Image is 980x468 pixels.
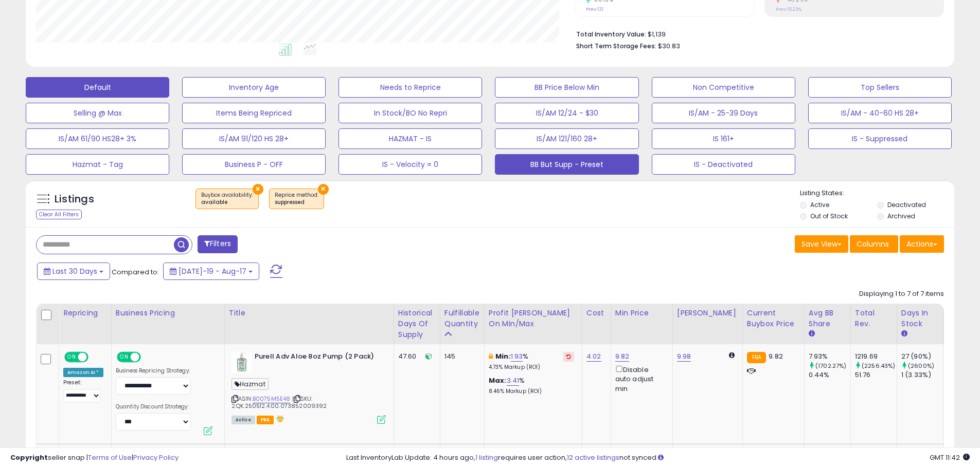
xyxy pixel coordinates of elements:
a: 9.82 [615,351,630,362]
span: 2025-09-17 11:42 GMT [930,453,970,462]
a: 12 active listings [567,453,619,462]
div: 27 (90%) [901,352,943,361]
a: Terms of Use [88,453,132,462]
div: Fulfillable Quantity [444,308,480,329]
div: seller snap | | [10,453,179,463]
button: Save View [795,235,848,253]
span: OFF [139,353,155,362]
button: Non Competitive [652,77,795,98]
a: 1.93 [511,351,523,362]
button: BB Price Below Min [495,77,638,98]
th: The percentage added to the cost of goods (COGS) that forms the calculator for Min & Max prices. [484,304,582,344]
small: FBA [747,352,766,363]
label: Archived [887,212,915,220]
span: ON [118,353,131,362]
button: IS/AM 12/24 - $30 [495,103,638,123]
button: Selling @ Max [26,103,169,123]
small: Days In Stock. [901,329,907,339]
button: Columns [850,235,898,253]
button: Needs to Reprice [338,77,482,98]
div: 1219.69 [855,352,897,361]
span: $30.83 [658,41,680,51]
div: Business Pricing [116,308,220,319]
div: Avg BB Share [809,308,846,329]
label: Deactivated [887,200,926,209]
div: ASIN: [231,352,386,423]
div: 7.93% [809,352,850,361]
span: All listings currently available for purchase on Amazon [231,416,255,424]
button: Default [26,77,169,98]
button: IS - Velocity = 0 [338,154,482,175]
label: Quantity Discount Strategy: [116,403,190,410]
div: Last InventoryLab Update: 4 hours ago, requires user action, not synced. [346,453,970,463]
button: Inventory Age [182,77,326,98]
button: Business P - OFF [182,154,326,175]
div: Min Price [615,308,668,319]
div: [PERSON_NAME] [677,308,738,319]
span: 9.82 [769,351,783,361]
a: B0075M5E48 [253,395,291,403]
span: OFF [87,353,103,362]
button: IS - Suppressed [808,128,952,149]
div: Preset: [63,379,103,402]
small: Avg BB Share. [809,329,815,339]
strong: Copyright [10,453,48,462]
div: Amazon AI * [63,368,103,377]
span: Hazmat [231,378,269,390]
button: Actions [900,235,944,253]
div: Disable auto adjust min [615,364,665,394]
button: IS - Deactivated [652,154,795,175]
b: Max: [489,376,507,385]
b: Min: [495,351,511,361]
button: IS/AM 91/120 HS 28+ [182,128,326,149]
div: Profit [PERSON_NAME] on Min/Max [489,308,578,329]
a: 1 listing [475,453,498,462]
div: Clear All Filters [36,210,82,219]
div: % [489,376,574,395]
div: available [201,199,253,206]
small: (2600%) [908,362,934,370]
label: Active [810,200,829,209]
button: IS/AM 121/160 28+ [495,128,638,149]
button: Items Being Repriced [182,103,326,123]
span: ON [65,353,78,362]
div: suppressed [275,199,318,206]
div: 0.44% [809,370,850,380]
p: 8.46% Markup (ROI) [489,388,574,395]
small: (1702.27%) [815,362,847,370]
b: Total Inventory Value: [576,30,646,39]
i: hazardous material [274,415,284,422]
span: Reprice method : [275,191,318,207]
p: 4.73% Markup (ROI) [489,364,574,371]
div: % [489,352,574,371]
button: IS 161+ [652,128,795,149]
small: Prev: 131 [586,6,603,12]
div: Repricing [63,308,107,319]
button: Hazmat - Tag [26,154,169,175]
p: Listing States: [800,189,954,198]
button: IS/AM - 25-39 Days [652,103,795,123]
a: 4.02 [586,351,601,362]
span: | SKU: 2.QK.250512.4.00.073852009392 [231,395,327,410]
button: Last 30 Days [37,263,110,280]
a: Privacy Policy [133,453,179,462]
div: 47.60 [398,352,432,361]
label: Out of Stock [810,212,848,220]
button: × [318,184,329,195]
button: × [253,184,263,195]
span: Buybox availability : [201,191,253,207]
span: [DATE]-19 - Aug-17 [179,266,246,276]
img: 517SLqwsPGL._SL40_.jpg [231,352,252,372]
span: Columns [857,239,889,249]
button: BB But Supp - Preset [495,154,638,175]
small: (2256.43%) [862,362,896,370]
span: FBA [257,416,274,424]
span: Last 30 Days [52,266,97,276]
div: Days In Stock [901,308,939,329]
li: $1,139 [576,27,936,40]
h5: Listings [55,192,94,207]
button: Filters [198,235,238,253]
button: IS/AM 61/90 HS28+ 3% [26,128,169,149]
div: Historical Days Of Supply [398,308,436,340]
div: Title [229,308,389,319]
